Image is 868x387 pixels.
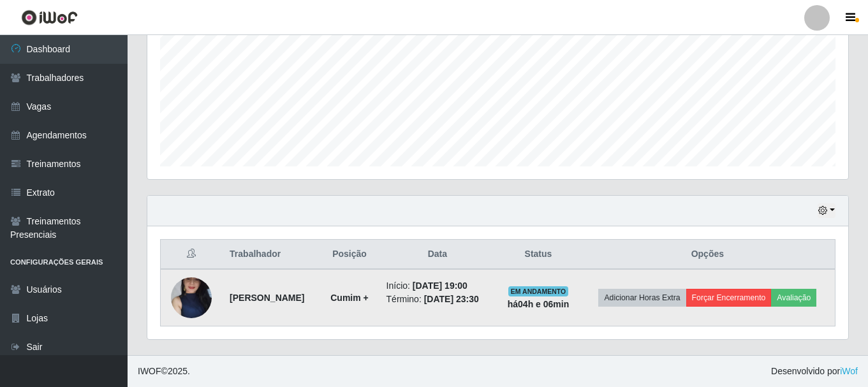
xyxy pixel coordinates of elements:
[138,366,161,376] span: IWOF
[413,281,467,291] time: [DATE] 19:00
[230,293,304,303] strong: [PERSON_NAME]
[222,240,320,270] th: Trabalhador
[771,365,858,378] span: Desenvolvido por
[840,366,858,376] a: iWof
[580,240,835,270] th: Opções
[386,279,489,293] li: Início:
[171,252,212,343] img: 1713319279293.jpeg
[496,240,580,270] th: Status
[508,299,570,309] strong: há 04 h e 06 min
[379,240,497,270] th: Data
[508,286,569,296] span: EM ANDAMENTO
[330,293,369,303] strong: Cumim +
[771,289,816,307] button: Avaliação
[21,10,78,26] img: CoreUI Logo
[138,365,190,378] span: © 2025 .
[386,293,489,306] li: Término:
[320,240,378,270] th: Posição
[424,294,479,304] time: [DATE] 23:30
[598,289,686,307] button: Adicionar Horas Extra
[686,289,772,307] button: Forçar Encerramento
